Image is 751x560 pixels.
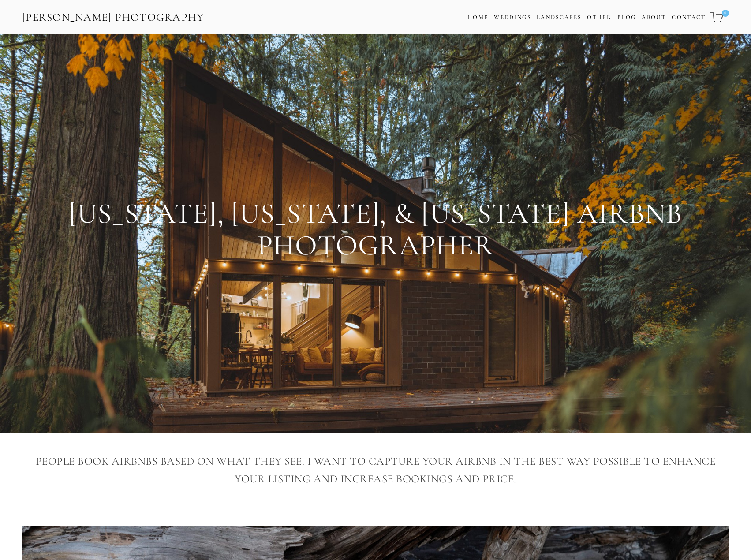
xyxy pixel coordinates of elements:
[494,14,531,21] a: Weddings
[21,7,205,27] a: [PERSON_NAME] Photography
[722,10,729,17] span: 0
[617,11,636,24] a: Blog
[22,452,729,488] h3: People book airbnbs based on what they see. I want to capture your airbnb in the best way possibl...
[537,14,581,21] a: Landscapes
[587,14,612,21] a: Other
[709,7,730,28] a: 0 items in cart
[22,198,729,261] h1: [US_STATE], [US_STATE], & [US_STATE] Airbnb Photographer
[642,11,666,24] a: About
[467,11,488,24] a: Home
[672,11,706,24] a: Contact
